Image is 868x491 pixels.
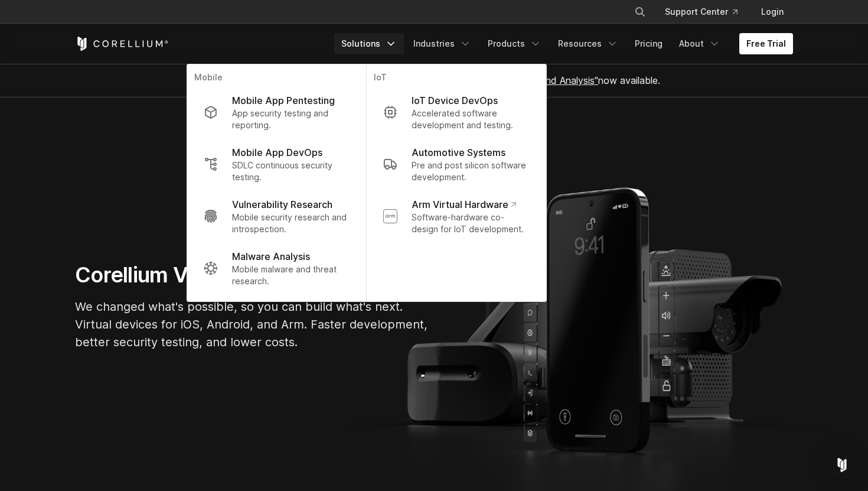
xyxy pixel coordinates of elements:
[374,71,539,86] p: IoT
[628,33,670,54] a: Pricing
[75,262,429,288] h1: Corellium Virtual Hardware
[232,93,335,108] p: Mobile App Pentesting
[412,93,498,108] p: IoT Device DevOps
[828,451,856,479] div: Open Intercom Messenger
[481,33,549,54] a: Products
[412,212,530,235] p: Software-hardware co-design for IoT development.
[194,86,359,138] a: Mobile App Pentesting App security testing and reporting.
[655,1,747,22] a: Support Center
[752,1,793,22] a: Login
[75,37,169,51] a: Corellium Home
[194,242,359,294] a: Malware Analysis Mobile malware and threat research.
[194,71,359,86] p: Mobile
[334,33,793,54] div: Navigation Menu
[232,249,310,264] p: Malware Analysis
[374,138,539,190] a: Automotive Systems Pre and post silicon software development.
[232,212,350,235] p: Mobile security research and introspection.
[629,1,651,22] button: Search
[672,33,727,54] a: About
[334,33,404,54] a: Solutions
[412,145,505,160] p: Automotive Systems
[620,1,793,22] div: Navigation Menu
[232,197,332,212] p: Vulnerability Research
[551,33,625,54] a: Resources
[374,190,539,242] a: Arm Virtual Hardware Software-hardware co-design for IoT development.
[232,108,350,131] p: App security testing and reporting.
[232,160,350,183] p: SDLC continuous security testing.
[194,138,359,190] a: Mobile App DevOps SDLC continuous security testing.
[412,160,530,183] p: Pre and post silicon software development.
[75,298,429,351] p: We changed what's possible, so you can build what's next. Virtual devices for iOS, Android, and A...
[232,264,350,287] p: Mobile malware and threat research.
[412,108,530,131] p: Accelerated software development and testing.
[412,197,516,212] p: Arm Virtual Hardware
[739,33,793,54] a: Free Trial
[232,145,322,160] p: Mobile App DevOps
[374,86,539,138] a: IoT Device DevOps Accelerated software development and testing.
[406,33,478,54] a: Industries
[194,190,359,242] a: Vulnerability Research Mobile security research and introspection.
